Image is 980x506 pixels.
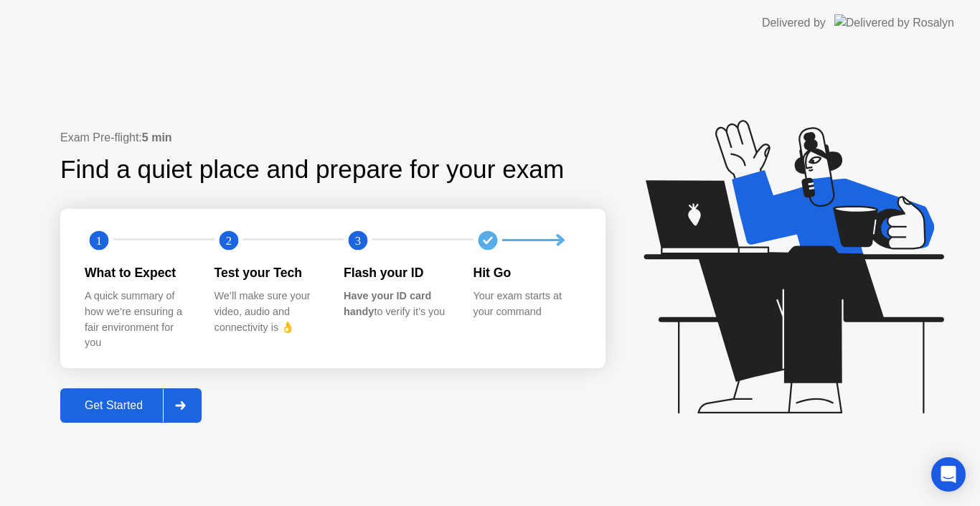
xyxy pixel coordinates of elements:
div: Delivered by [762,14,826,32]
div: A quick summary of how we’re ensuring a fair environment for you [85,289,192,350]
div: Your exam starts at your command [473,289,580,319]
div: We’ll make sure your video, audio and connectivity is 👌 [215,289,321,335]
div: Flash your ID [344,263,451,282]
div: Find a quiet place and prepare for your exam [60,151,566,189]
button: Get Started [60,388,202,423]
div: Hit Go [473,263,580,282]
div: What to Expect [85,263,192,282]
div: Test your Tech [215,263,321,282]
img: Delivered by Rosalyn [834,14,954,31]
text: 1 [96,234,102,248]
b: 5 min [142,131,172,144]
b: Have your ID card handy [344,290,431,317]
div: Exam Pre-flight: [60,129,606,146]
text: 2 [225,234,231,248]
div: to verify it’s you [344,289,451,319]
div: Open Intercom Messenger [931,457,966,492]
div: Get Started [65,399,163,412]
text: 3 [355,234,361,248]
